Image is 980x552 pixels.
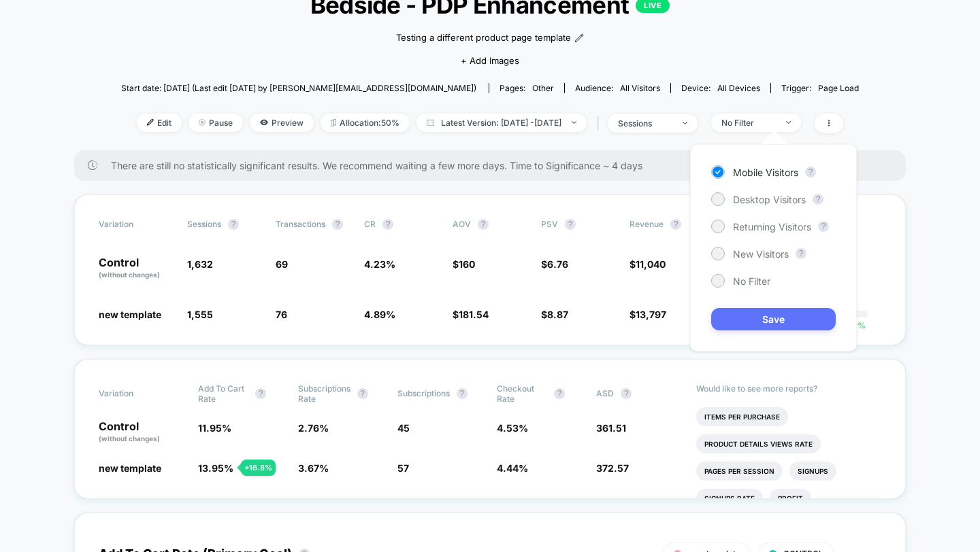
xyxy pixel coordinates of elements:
span: Preview [250,114,314,132]
img: rebalance [331,119,336,126]
img: edit [147,119,154,126]
button: ? [457,388,468,399]
button: ? [818,221,829,232]
button: ? [554,388,565,399]
button: ? [332,219,343,230]
button: ? [255,388,266,399]
img: end [572,121,576,124]
span: All Visitors [620,83,660,93]
span: Add To Cart Rate [198,383,248,404]
li: Profit [770,489,811,508]
span: $ [630,309,666,320]
span: Subscriptions Rate [298,383,350,404]
span: Returning Visitors [733,221,811,232]
span: Variation [99,219,174,230]
span: Device: [670,83,770,93]
span: New Visitors [733,248,789,260]
li: Signups Rate [696,489,763,508]
span: $ [630,258,666,270]
button: ? [565,219,576,230]
span: 372.57 [596,462,629,474]
span: 13.95 % [198,462,233,474]
span: | [593,114,608,133]
span: + Add Images [461,55,519,66]
button: ? [813,194,823,205]
span: 13,797 [636,309,666,320]
li: Product Details Views Rate [696,434,821,453]
span: new template [99,462,161,474]
span: Page Load [818,83,859,93]
span: $ [453,309,489,320]
div: + 16.8 % [241,460,276,476]
span: $ [541,258,568,270]
span: 8.87 [547,309,568,320]
li: Pages Per Session [696,462,783,481]
span: 2.76 % [298,422,329,434]
div: sessions [618,118,672,128]
span: (without changes) [99,434,160,443]
span: CR [364,219,376,229]
span: 160 [459,258,475,270]
span: 11.95 % [198,422,231,434]
p: Control [99,421,184,444]
p: Control [99,257,174,280]
span: Mobile Visitors [733,167,798,178]
button: ? [228,219,239,230]
li: Signups [789,462,836,481]
span: Transactions [276,219,325,229]
span: new template [99,309,161,320]
button: ? [621,388,632,399]
span: all devices [717,83,760,93]
span: 4.53 % [497,422,528,434]
button: ? [670,219,681,230]
span: Latest Version: [DATE] - [DATE] [416,114,587,132]
span: Desktop Visitors [733,194,806,205]
div: No Filter [721,118,776,128]
span: Edit [137,114,182,132]
span: Start date: [DATE] (Last edit [DATE] by [PERSON_NAME][EMAIL_ADDRESS][DOMAIN_NAME]) [121,83,476,93]
span: 57 [397,462,409,474]
button: ? [478,219,489,230]
span: 1,632 [187,258,213,270]
span: 11,040 [636,258,666,270]
span: Subscriptions [397,388,450,398]
span: 76 [276,309,287,320]
span: 4.89 % [364,309,395,320]
span: $ [453,258,475,270]
div: Trigger: [781,83,859,93]
img: end [683,122,687,124]
img: end [199,119,206,126]
span: Sessions [187,219,221,229]
span: Pause [189,114,243,132]
span: $ [541,309,568,320]
img: calendar [427,119,434,126]
span: 6.76 [547,258,568,270]
div: Audience: [575,83,660,93]
li: Items Per Purchase [696,407,788,426]
button: Save [711,308,836,330]
span: 1,555 [187,309,213,320]
span: There are still no statistically significant results. We recommend waiting a few more days . Time... [111,160,879,171]
button: ? [796,248,806,259]
span: 69 [276,258,288,270]
span: PSV [541,219,558,229]
p: Would like to see more reports? [696,383,882,394]
span: 3.67 % [298,462,329,474]
span: other [532,83,554,93]
span: Allocation: 50% [321,114,410,132]
span: Variation [99,383,174,404]
button: ? [357,388,368,399]
span: No Filter [733,275,770,287]
span: AOV [453,219,471,229]
span: (without changes) [99,271,160,279]
span: 45 [397,422,410,434]
span: Checkout Rate [497,383,547,404]
span: 4.23 % [364,258,395,270]
img: end [786,121,791,124]
span: Revenue [630,219,664,229]
span: 181.54 [459,309,489,320]
button: ? [382,219,393,230]
span: 361.51 [596,422,626,434]
span: Testing a different product page template [396,31,571,45]
span: ASD [596,388,614,398]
